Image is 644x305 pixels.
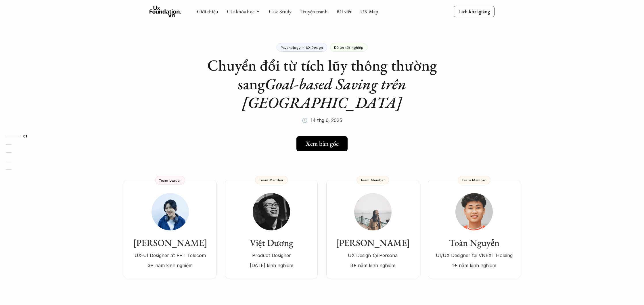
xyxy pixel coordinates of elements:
[129,251,211,260] p: UX-UI Designer at FPT Telecom
[361,178,385,182] p: Team Member
[259,178,284,182] p: Team Member
[269,8,292,15] a: Case Study
[336,8,352,15] a: Bài viết
[434,251,515,260] p: UI/UX Designer tại VNEXT Holding
[462,178,486,182] p: Team Member
[242,74,410,112] em: Goal-based Saving trên [GEOGRAPHIC_DATA]
[197,8,218,15] a: Giới thiệu
[129,237,211,248] h3: [PERSON_NAME]
[231,237,312,248] h3: Việt Dương
[458,8,490,15] p: Lịch khai giảng
[281,45,323,49] p: Psychology in UX Design
[306,140,339,147] h5: Xem bản gốc
[302,116,342,125] p: 🕔 14 thg 6, 2025
[326,180,419,278] a: [PERSON_NAME]UX Design tại Persona3+ năm kinh nghiệmTeam Member
[434,261,515,270] p: 1+ năm kinh nghiệm
[124,180,216,278] a: [PERSON_NAME]UX-UI Designer at FPT Telecom3+ năm kinh nghiệmTeam Leader
[225,180,318,278] a: Việt DươngProduct Designer[DATE] kinh nghiệmTeam Member
[231,251,312,260] p: Product Designer
[159,178,181,182] p: Team Leader
[332,261,413,270] p: 3+ năm kinh nghiệm
[231,261,312,270] p: [DATE] kinh nghiệm
[300,8,328,15] a: Truyện tranh
[332,251,413,260] p: UX Design tại Persona
[360,8,378,15] a: UX Map
[332,237,413,248] h3: [PERSON_NAME]
[454,6,494,17] a: Lịch khai giảng
[207,56,437,112] h1: Chuyển đổi từ tích lũy thông thường sang
[23,134,27,138] strong: 01
[428,180,520,278] a: Toàn NguyễnUI/UX Designer tại VNEXT Holding1+ năm kinh nghiệmTeam Member
[129,261,211,270] p: 3+ năm kinh nghiệm
[6,133,33,139] a: 01
[296,136,348,151] a: Xem bản gốc
[434,237,515,248] h3: Toàn Nguyễn
[334,45,363,49] p: Đồ án tốt nghiệp
[227,8,254,15] a: Các khóa học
